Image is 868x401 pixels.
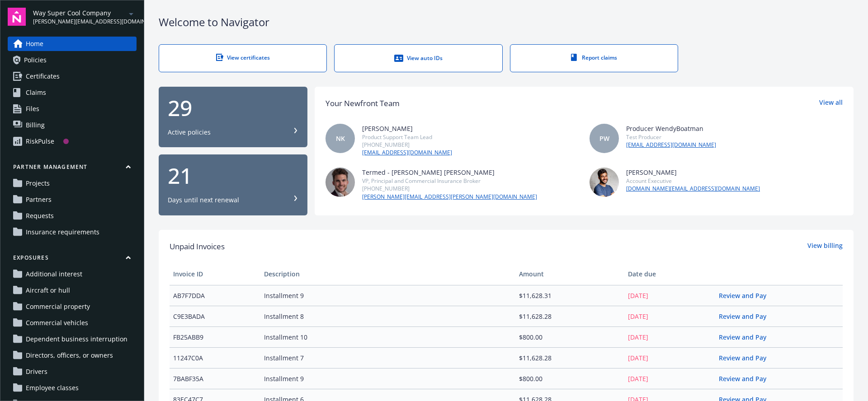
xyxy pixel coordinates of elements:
td: FB25ABB9 [170,326,260,347]
div: Welcome to Navigator [159,14,854,30]
div: [PHONE_NUMBER] [362,141,452,149]
span: Aircraft or hull [26,283,70,298]
td: C9E3BADA [170,306,260,326]
span: Insurance requirements [26,225,99,239]
a: Dependent business interruption [8,332,137,346]
span: Dependent business interruption [26,332,127,346]
td: $11,628.28 [515,306,624,326]
td: [DATE] [624,306,715,326]
a: Projects [8,176,137,191]
a: Review and Pay [719,354,774,362]
td: $800.00 [515,326,624,347]
a: RiskPulse [8,134,137,149]
div: Test Producer [626,133,716,141]
div: Days until next renewal [168,196,239,205]
div: Account Executive [626,177,760,185]
span: Claims [26,85,46,100]
div: VP, Principal and Commercial Insurance Broker [362,177,537,185]
a: [EMAIL_ADDRESS][DOMAIN_NAME] [362,149,452,157]
button: 29Active policies [159,87,307,148]
a: Claims [8,85,137,100]
button: Partner management [8,163,137,174]
a: Directors, officers, or owners [8,348,137,363]
a: Drivers [8,364,137,379]
button: 21Days until next renewal [159,154,307,215]
span: Unpaid Invoices [170,241,225,252]
a: Employee classes [8,381,137,395]
span: NK [336,134,345,143]
td: [DATE] [624,326,715,347]
a: arrowDropDown [126,8,137,19]
a: Review and Pay [719,374,774,383]
span: Certificates [26,69,60,84]
td: 7BABF35A [170,368,260,389]
td: $800.00 [515,368,624,389]
div: Producer WendyBoatman [626,124,716,133]
img: photo [325,168,355,197]
button: Way Super Cool Company[PERSON_NAME][EMAIL_ADDRESS][DOMAIN_NAME]arrowDropDown [33,8,137,26]
a: [PERSON_NAME][EMAIL_ADDRESS][PERSON_NAME][DOMAIN_NAME] [362,193,537,201]
button: Exposures [8,254,137,265]
a: Aircraft or hull [8,283,137,298]
div: View auto IDs [353,54,484,63]
td: $11,628.31 [515,285,624,306]
span: Employee classes [26,381,79,395]
a: Billing [8,118,137,132]
img: navigator-logo.svg [8,8,26,26]
div: View certificates [177,54,308,61]
a: View all [819,98,843,109]
span: Directors, officers, or owners [26,348,113,363]
span: Billing [26,118,45,132]
a: View certificates [159,44,327,72]
a: Review and Pay [719,312,774,321]
a: Additional interest [8,267,137,281]
span: Installment 9 [264,291,511,300]
td: 11247C0A [170,347,260,368]
span: Way Super Cool Company [33,8,126,18]
a: Partners [8,192,137,207]
div: Termed - [PERSON_NAME] [PERSON_NAME] [362,168,537,177]
a: [DOMAIN_NAME][EMAIL_ADDRESS][DOMAIN_NAME] [626,185,760,193]
td: [DATE] [624,368,715,389]
span: PW [599,134,609,143]
div: Product Support Team Lead [362,133,452,141]
span: Projects [26,176,50,191]
a: Review and Pay [719,333,774,341]
span: Installment 8 [264,312,511,321]
div: 29 [168,97,298,119]
a: Review and Pay [719,291,774,300]
td: [DATE] [624,347,715,368]
span: Installment 10 [264,332,511,342]
span: Installment 7 [264,353,511,363]
span: [PERSON_NAME][EMAIL_ADDRESS][DOMAIN_NAME] [33,18,126,26]
a: Report claims [510,44,678,72]
div: [PHONE_NUMBER] [362,185,537,192]
a: Files [8,102,137,116]
a: Policies [8,53,137,67]
span: Commercial vehicles [26,316,88,330]
span: Installment 9 [264,374,511,383]
a: Certificates [8,69,137,84]
span: Files [26,102,39,116]
td: $11,628.28 [515,347,624,368]
td: [DATE] [624,285,715,306]
span: Requests [26,209,54,223]
div: Your Newfront Team [325,98,400,109]
span: Partners [26,192,52,207]
span: Policies [24,53,47,67]
a: Requests [8,209,137,223]
div: [PERSON_NAME] [362,124,452,133]
a: Commercial property [8,299,137,314]
td: AB7F7DDA [170,285,260,306]
th: Date due [624,263,715,285]
div: RiskPulse [26,134,54,149]
span: Commercial property [26,299,90,314]
div: [PERSON_NAME] [626,168,760,177]
div: Active policies [168,128,211,137]
a: Commercial vehicles [8,316,137,330]
a: View billing [807,241,843,252]
div: 21 [168,165,298,187]
span: Home [26,37,43,51]
a: View auto IDs [334,44,502,72]
img: photo [590,168,619,197]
